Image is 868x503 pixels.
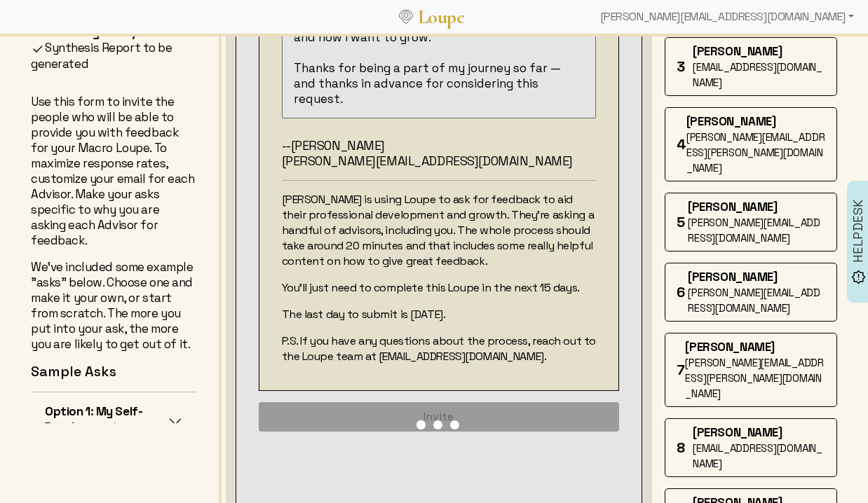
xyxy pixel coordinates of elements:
span: [PERSON_NAME] [685,339,774,354]
span: [PERSON_NAME] [693,425,782,440]
span: [PERSON_NAME][EMAIL_ADDRESS][DOMAIN_NAME] [688,216,820,244]
div: 6 [677,284,688,301]
span: [EMAIL_ADDRESS][DOMAIN_NAME] [693,441,822,470]
div: [PERSON_NAME][EMAIL_ADDRESS][DOMAIN_NAME] [595,3,860,31]
span: [PERSON_NAME] [688,199,777,214]
span: [PERSON_NAME] [686,113,775,129]
span: [PERSON_NAME] [688,269,777,284]
img: brightness_alert_FILL0_wght500_GRAD0_ops.svg [851,270,866,284]
img: Loupe Logo [399,10,413,24]
span: [PERSON_NAME] [693,43,782,59]
h4: Sample Asks [31,363,196,380]
p: We've included some example "asks" below. Choose one and make it your own, or start from scratch.... [31,259,196,352]
div: 4 [677,136,686,153]
div: 5 [677,214,688,231]
span: [PERSON_NAME][EMAIL_ADDRESS][PERSON_NAME][DOMAIN_NAME] [686,130,825,174]
div: 8 [677,439,693,457]
span: [PERSON_NAME][EMAIL_ADDRESS][DOMAIN_NAME] [688,286,820,315]
img: FFFF [31,42,45,56]
span: [EMAIL_ADDRESS][DOMAIN_NAME] [693,60,822,89]
div: 3 [677,58,693,76]
div: 7 [677,361,686,379]
button: Option 1: My Self-Development [31,392,196,451]
p: Use this form to invite the people who will be able to provide you with feedback for your Macro L... [31,94,196,248]
a: Loupe [413,4,469,30]
h5: Option 1: My Self-Development [45,404,168,434]
span: [PERSON_NAME][EMAIL_ADDRESS][PERSON_NAME][DOMAIN_NAME] [685,356,823,400]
